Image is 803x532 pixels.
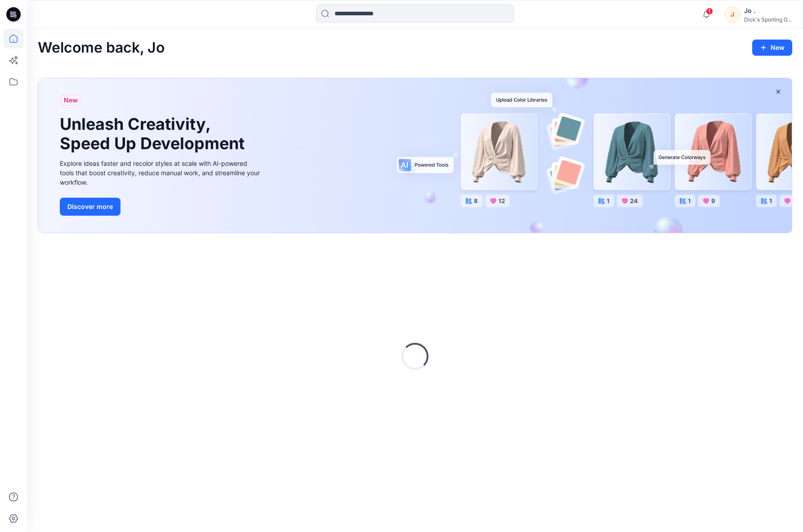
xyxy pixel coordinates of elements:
[706,8,713,15] span: 1
[724,6,741,22] div: J
[60,159,262,187] div: Explore ideas faster and recolor styles at scale with AI-powered tools that boost creativity, red...
[744,16,792,23] div: Dick's Sporting G...
[752,40,792,56] button: New
[64,95,78,106] span: New
[60,198,262,216] a: Discover more
[60,198,120,216] button: Discover more
[744,5,792,16] div: Jo .
[38,40,165,56] h2: Welcome back, Jo
[60,115,249,153] h1: Unleash Creativity, Speed Up Development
